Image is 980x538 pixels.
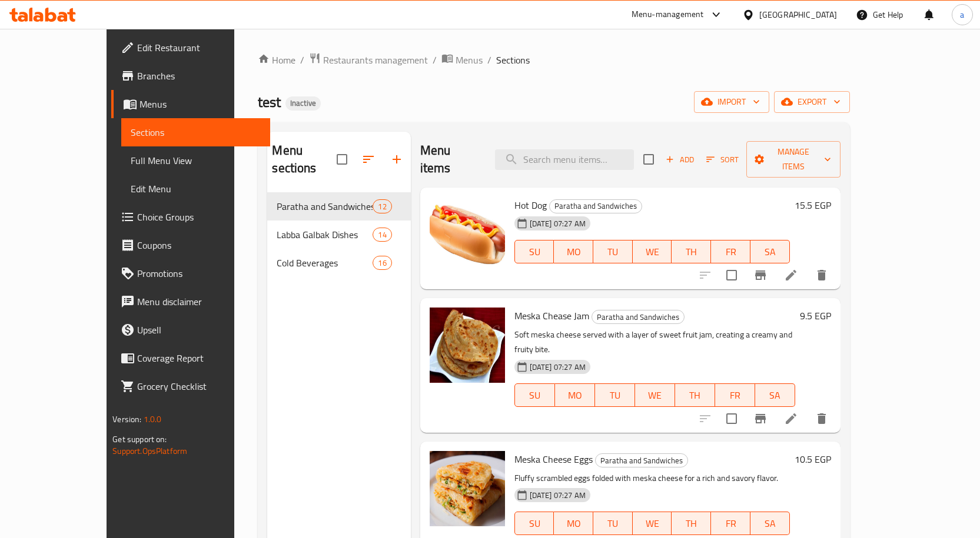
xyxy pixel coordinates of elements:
button: import [694,91,769,113]
a: Edit menu item [784,412,798,426]
button: SU [514,383,555,407]
span: WE [637,243,667,260]
a: Choice Groups [111,203,270,231]
span: Paratha and Sandwiches [550,199,642,213]
span: 16 [373,258,391,269]
span: Paratha and Sandwiches [592,310,684,324]
div: items [373,228,391,242]
button: Add [661,151,699,169]
a: Menu disclaimer [111,288,270,316]
img: Hot Dog [430,197,505,272]
span: Cold Beverages [277,256,373,270]
button: MO [555,383,595,407]
span: TH [676,243,706,260]
a: Full Menu View [121,146,270,175]
span: Choice Groups [137,210,261,224]
div: Paratha and Sandwiches12 [267,192,410,220]
span: Menus [139,97,261,111]
button: export [774,91,850,113]
span: Meska Chease Jam [514,307,589,325]
a: Menus [111,90,270,118]
button: MO [554,512,593,535]
button: FR [711,512,750,535]
span: 1.0.0 [144,412,162,427]
button: delete [808,405,836,433]
span: Version: [112,412,141,427]
button: TU [593,240,633,263]
p: Soft meska cheese served with a layer of sweet fruit jam, creating a creamy and fruity bite. [514,328,795,357]
span: Grocery Checklist [137,379,261,393]
button: MO [554,240,593,263]
span: Paratha and Sandwiches [277,199,373,213]
a: Upsell [111,316,270,344]
img: Meska Chease Jam [430,308,505,383]
span: Paratha and Sandwiches [596,454,687,467]
span: Sort sections [354,145,383,173]
li: / [433,53,437,67]
img: Meska Cheese Eggs [430,451,505,526]
a: Support.OpsPlatform [112,443,187,459]
span: TH [680,387,710,404]
span: 14 [373,229,391,240]
span: Add item [661,151,699,169]
span: Select all sections [330,147,354,172]
span: 12 [373,201,391,212]
div: items [373,256,391,270]
button: WE [633,240,672,263]
span: Manage items [756,145,830,174]
span: Sections [496,53,530,67]
span: Sort [706,153,739,166]
span: a [960,8,964,21]
input: search [495,149,634,170]
button: Sort [703,151,742,169]
h6: 10.5 EGP [795,451,831,467]
button: WE [635,383,675,407]
span: SA [755,515,785,532]
a: Sections [121,118,270,146]
span: Menu disclaimer [137,295,261,309]
span: Select to update [719,406,744,431]
button: TH [672,512,711,535]
a: Home [258,53,295,67]
div: Paratha and Sandwiches [592,310,685,324]
span: Edit Restaurant [137,41,261,55]
nav: breadcrumb [258,52,849,68]
span: TU [600,387,630,404]
a: Coupons [111,231,270,259]
a: Edit Menu [121,175,270,203]
span: FR [720,387,750,404]
a: Restaurants management [309,52,428,68]
h6: 15.5 EGP [795,197,831,213]
button: SU [514,512,554,535]
a: Edit menu item [784,268,798,282]
nav: Menu sections [267,188,410,282]
span: Add [664,153,696,166]
a: Edit Restaurant [111,34,270,62]
h2: Menu sections [272,142,336,177]
span: [DATE] 07:27 AM [525,490,590,501]
span: Select to update [719,263,744,288]
span: SU [520,243,550,260]
span: Sort items [699,151,746,169]
span: MO [560,387,590,404]
div: Paratha and Sandwiches [595,453,688,467]
span: Labba Galbak Dishes [277,228,373,242]
span: SU [520,387,550,404]
button: FR [715,383,755,407]
div: items [373,199,391,213]
div: Paratha and Sandwiches [549,199,642,213]
span: Coupons [137,238,261,252]
div: Menu-management [632,8,704,22]
span: FR [716,515,746,532]
button: SU [514,240,554,263]
button: WE [633,512,672,535]
span: Coverage Report [137,351,261,365]
button: FR [711,240,750,263]
button: SA [755,383,795,407]
span: Meska Cheese Eggs [514,450,593,468]
a: Grocery Checklist [111,372,270,400]
span: Branches [137,69,261,83]
button: Branch-specific-item [746,261,775,289]
span: Select section [636,147,661,172]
